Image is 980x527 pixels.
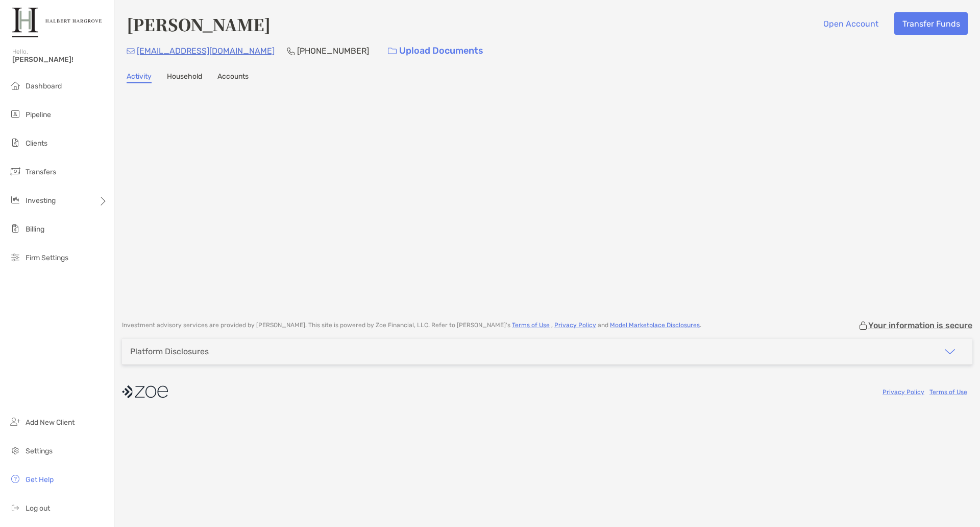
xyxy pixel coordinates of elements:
[26,225,44,234] span: Billing
[388,48,397,55] img: button icon
[9,108,21,120] img: pipeline icon
[127,72,152,83] a: Activity
[9,416,21,428] img: add_new_client icon
[9,501,21,514] img: logout icon
[9,136,21,149] img: clients icon
[26,475,54,484] span: Get Help
[167,72,202,83] a: Household
[9,251,21,263] img: firm-settings icon
[127,12,271,36] h4: [PERSON_NAME]
[217,72,249,83] a: Accounts
[9,473,21,485] img: get-help icon
[26,196,56,205] span: Investing
[9,222,21,235] img: billing icon
[868,320,972,330] p: Your information is secure
[287,47,295,55] img: Phone Icon
[26,82,62,90] span: Dashboard
[883,388,924,396] a: Privacy Policy
[26,504,50,513] span: Log out
[26,139,47,148] span: Clients
[894,12,968,35] button: Transfer Funds
[130,347,209,356] div: Platform Disclosures
[944,346,956,358] img: icon arrow
[9,444,21,456] img: settings icon
[26,418,75,427] span: Add New Client
[127,48,135,54] img: Email Icon
[815,12,886,35] button: Open Account
[9,79,21,91] img: dashboard icon
[929,388,967,396] a: Terms of Use
[26,447,53,455] span: Settings
[297,44,369,57] p: [PHONE_NUMBER]
[26,254,68,262] span: Firm Settings
[9,194,21,206] img: investing icon
[381,40,490,62] a: Upload Documents
[137,44,275,57] p: [EMAIL_ADDRESS][DOMAIN_NAME]
[122,380,168,403] img: company logo
[12,4,102,41] img: Zoe Logo
[26,168,56,176] span: Transfers
[610,322,700,329] a: Model Marketplace Disclosures
[512,322,550,329] a: Terms of Use
[12,55,108,64] span: [PERSON_NAME]!
[9,165,21,177] img: transfers icon
[122,322,701,329] p: Investment advisory services are provided by [PERSON_NAME] . This site is powered by Zoe Financia...
[554,322,596,329] a: Privacy Policy
[26,110,51,119] span: Pipeline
